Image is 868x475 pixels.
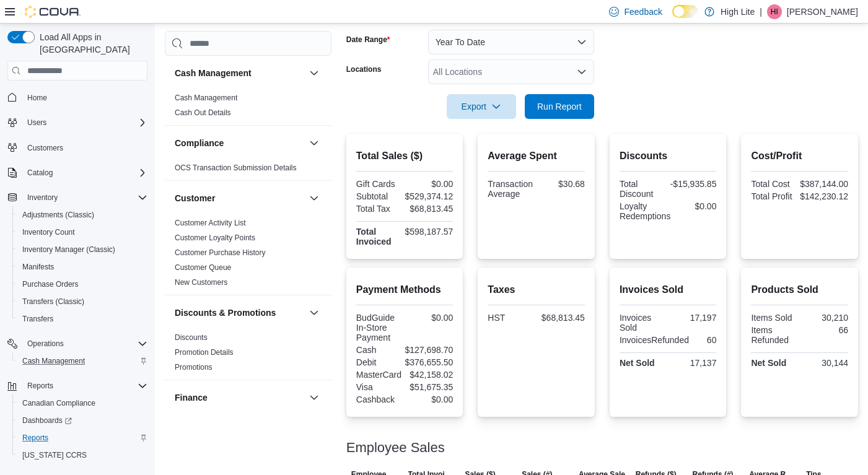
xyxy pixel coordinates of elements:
[12,310,152,328] button: Transfers
[407,179,453,189] div: $0.00
[751,179,795,189] div: Total Cost
[17,242,147,257] span: Inventory Manager (Classic)
[346,35,390,45] label: Date Range
[27,143,63,153] span: Customers
[165,160,331,180] div: Compliance
[405,227,453,237] div: $598,187.57
[694,335,716,345] div: 60
[27,339,64,349] span: Operations
[17,413,147,428] span: Dashboards
[407,370,453,380] div: $42,158.02
[17,430,147,445] span: Reports
[488,313,533,323] div: HST
[12,412,152,429] a: Dashboards
[22,210,94,220] span: Adjustments (Classic)
[27,193,58,203] span: Inventory
[17,259,59,274] a: Manifests
[175,108,231,117] a: Cash Out Details
[407,394,453,404] div: $0.00
[751,191,795,201] div: Total Profit
[22,378,58,393] button: Reports
[307,66,322,81] button: Cash Management
[620,179,665,199] div: Total Discount
[175,391,304,404] button: Finance
[12,276,152,293] button: Purchase Orders
[17,354,147,368] span: Cash Management
[721,4,755,19] p: High Lite
[17,294,89,309] a: Transfers (Classic)
[22,140,147,155] span: Customers
[175,163,297,172] a: OCS Transaction Submission Details
[539,313,585,323] div: $68,813.45
[175,248,266,258] span: Customer Purchase History
[405,191,453,201] div: $529,374.12
[620,313,665,333] div: Invoices Sold
[620,149,717,163] h2: Discounts
[17,413,77,428] a: Dashboards
[12,447,152,464] button: [US_STATE] CCRS
[175,233,255,243] span: Customer Loyalty Points
[760,4,762,19] p: |
[2,377,152,394] button: Reports
[175,108,231,118] span: Cash Out Details
[17,277,84,292] a: Purchase Orders
[27,381,53,391] span: Reports
[2,189,152,206] button: Inventory
[175,219,246,227] a: Customer Activity List
[17,312,58,326] a: Transfers
[12,241,152,258] button: Inventory Manager (Classic)
[356,179,402,189] div: Gift Cards
[17,225,147,240] span: Inventory Count
[22,314,53,324] span: Transfers
[175,218,246,228] span: Customer Activity List
[356,313,402,342] div: BudGuide In-Store Payment
[307,191,322,206] button: Customer
[22,356,85,366] span: Cash Management
[356,370,402,380] div: MasterCard
[175,67,304,79] button: Cash Management
[175,263,231,272] a: Customer Queue
[22,378,147,393] span: Reports
[22,297,84,307] span: Transfers (Classic)
[17,259,147,274] span: Manifests
[175,67,252,79] h3: Cash Management
[12,258,152,276] button: Manifests
[175,278,227,287] a: New Customers
[22,227,75,237] span: Inventory Count
[22,450,87,460] span: [US_STATE] CCRS
[175,348,234,357] a: Promotion Details
[22,115,147,130] span: Users
[17,430,53,445] a: Reports
[2,114,152,131] button: Users
[356,357,400,367] div: Debit
[17,448,92,463] a: [US_STATE] CCRS
[307,390,322,405] button: Finance
[22,398,95,408] span: Canadian Compliance
[22,165,147,180] span: Catalog
[12,293,152,310] button: Transfers (Classic)
[22,245,115,255] span: Inventory Manager (Classic)
[22,262,54,272] span: Manifests
[488,149,585,163] h2: Average Spent
[670,313,716,323] div: 17,197
[454,94,509,119] span: Export
[537,100,582,113] span: Run Report
[620,358,655,368] strong: Net Sold
[175,363,213,372] a: Promotions
[22,90,52,105] a: Home
[12,429,152,447] button: Reports
[405,357,453,367] div: $376,655.50
[620,335,689,345] div: InvoicesRefunded
[175,391,208,404] h3: Finance
[22,190,147,205] span: Inventory
[802,325,848,335] div: 66
[22,336,69,351] button: Operations
[12,206,152,224] button: Adjustments (Classic)
[675,201,716,211] div: $0.00
[670,179,717,189] div: -$15,935.85
[35,31,147,56] span: Load All Apps in [GEOGRAPHIC_DATA]
[407,313,453,323] div: $0.00
[620,282,717,297] h2: Invoices Sold
[12,394,152,412] button: Canadian Compliance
